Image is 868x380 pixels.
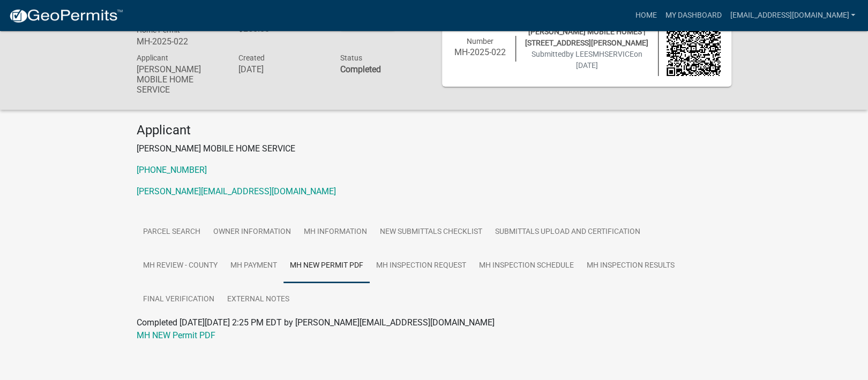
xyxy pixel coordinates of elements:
h4: Applicant [137,123,731,138]
h6: [PERSON_NAME] MOBILE HOME SERVICE [137,64,222,95]
a: MH NEW Permit PDF [283,249,370,283]
span: Submitted on [DATE] [532,50,642,70]
a: MH Inspection Results [580,249,681,283]
a: [PHONE_NUMBER] [137,165,207,175]
a: Submittals Upload and Certification [489,215,647,249]
h6: [DATE] [238,64,324,74]
a: MH Inspection Request [370,249,473,283]
a: Final Verification [137,283,221,317]
a: [EMAIL_ADDRESS][DOMAIN_NAME] [725,5,859,26]
a: My Dashboard [661,5,725,26]
a: Parcel search [137,215,207,249]
span: Created [238,54,265,62]
a: [PERSON_NAME][EMAIL_ADDRESS][DOMAIN_NAME] [137,186,336,196]
a: MH Payment [224,249,283,283]
a: MH Review - County [137,249,224,283]
strong: Completed [340,64,381,74]
a: MH Information [297,215,373,249]
h6: MH-2025-022 [137,36,222,47]
p: [PERSON_NAME] MOBILE HOME SERVICE [137,142,731,155]
span: Status [340,54,362,62]
span: Number [467,37,493,45]
a: MH NEW Permit PDF [137,330,215,340]
a: NEW Submittals Checklist [373,215,489,249]
h6: MH-2025-022 [453,47,507,57]
img: QR code [667,21,721,76]
span: Completed [DATE][DATE] 2:25 PM EDT by [PERSON_NAME][EMAIL_ADDRESS][DOMAIN_NAME] [137,317,495,328]
a: External Notes [221,283,296,317]
a: Owner Information [207,215,297,249]
span: Applicant [137,54,168,62]
a: MH Inspection Schedule [473,249,580,283]
a: Home [631,5,661,26]
span: by LEESMHSERVICE [566,50,634,58]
